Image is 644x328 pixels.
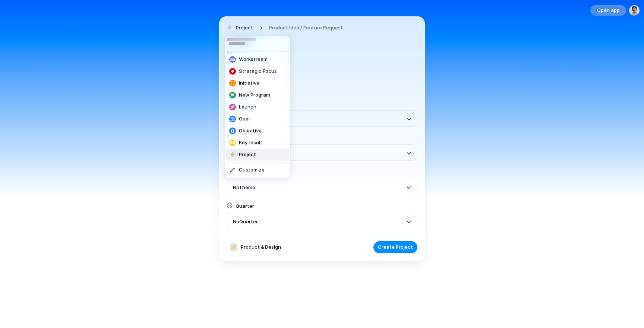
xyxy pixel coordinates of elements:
span: Initiative [239,80,259,87]
span: Customize [239,166,265,174]
span: Objective [239,127,262,135]
span: Key result [239,139,262,147]
span: Goal [239,115,250,123]
span: Workstream [239,56,268,63]
span: Strategic Focus [239,68,277,75]
span: Project [239,151,256,159]
span: New Program [239,92,270,99]
span: Launch [239,104,256,111]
